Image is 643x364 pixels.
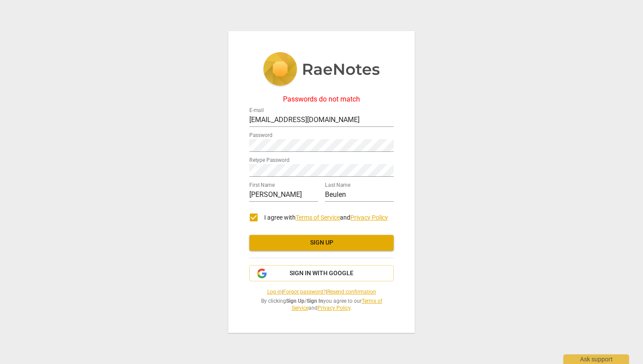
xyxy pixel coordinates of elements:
[249,297,394,312] span: By clicking / you agree to our and .
[290,269,353,278] span: Sign in with Google
[307,298,323,304] b: Sign In
[296,214,340,221] a: Terms of Service
[249,288,394,296] span: | |
[249,265,394,282] button: Sign in with Google
[283,289,326,295] a: Forgot password?
[249,108,264,113] label: E-mail
[563,354,629,364] div: Ask support
[325,182,350,188] label: Last Name
[249,157,290,163] label: Retype Password
[249,133,273,138] label: Password
[286,298,304,304] b: Sign Up
[318,305,350,311] a: Privacy Policy
[264,214,388,221] span: I agree with and
[249,182,275,188] label: First Name
[350,214,388,221] a: Privacy Policy
[249,95,394,103] div: Passwords do not match
[249,235,394,251] button: Sign up
[256,238,387,247] span: Sign up
[267,289,282,295] a: Log in
[292,298,382,311] a: Terms of Service
[263,52,380,88] img: 5ac2273c67554f335776073100b6d88f.svg
[327,289,376,295] a: Resend confirmation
